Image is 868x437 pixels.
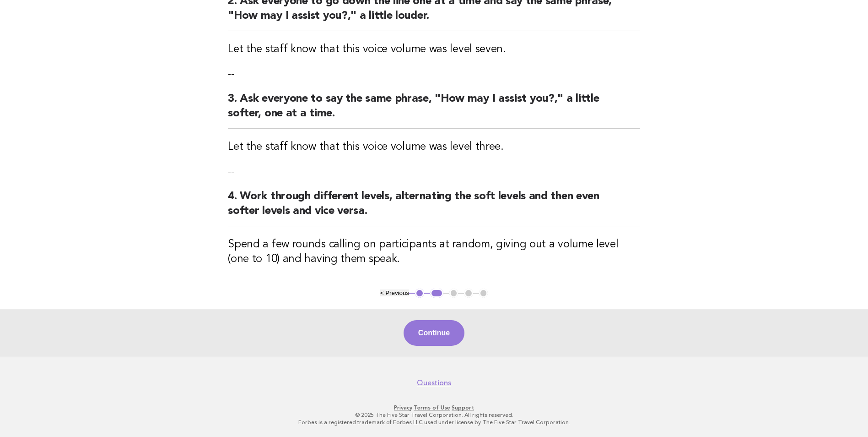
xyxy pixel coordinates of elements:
[154,419,714,426] p: Forbes is a registered trademark of Forbes LLC used under license by The Five Star Travel Corpora...
[154,411,714,419] p: © 2025 The Five Star Travel Corporation. All rights reserved.
[228,68,640,81] p: --
[228,237,640,267] h3: Spend a few rounds calling on participants at random, giving out a volume level (one to 10) and h...
[228,42,640,57] h3: Let the staff know that this voice volume was level seven.
[394,404,412,411] a: Privacy
[228,165,640,178] p: --
[154,404,714,411] p: · ·
[415,289,424,298] button: 1
[380,290,409,296] button: < Previous
[228,140,640,154] h3: Let the staff know that this voice volume was level three.
[404,320,464,346] button: Continue
[414,404,450,411] a: Terms of Use
[228,92,640,129] h2: 3. Ask everyone to say the same phrase, "How may I assist you?," a little softer, one at a time.
[417,378,451,388] a: Questions
[452,404,474,411] a: Support
[228,189,640,226] h2: 4. Work through different levels, alternating the soft levels and then even softer levels and vic...
[430,289,443,298] button: 2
